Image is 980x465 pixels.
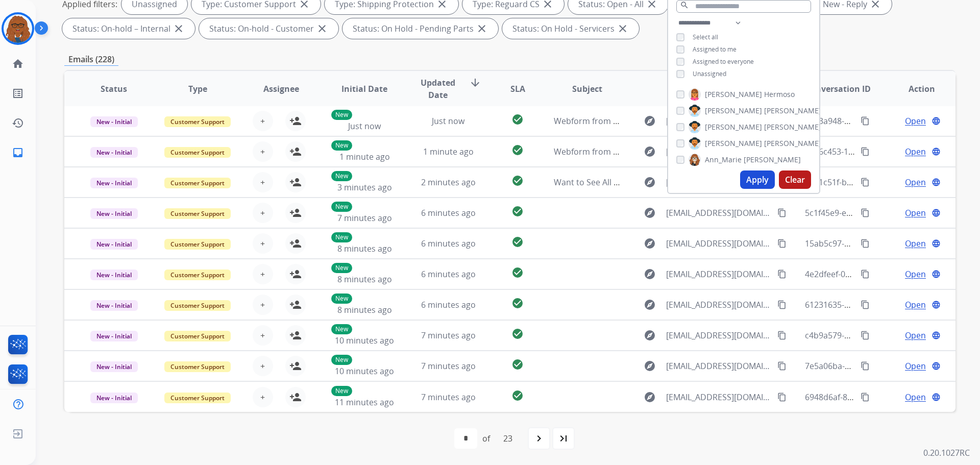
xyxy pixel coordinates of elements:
span: 8 minutes ago [337,243,392,254]
mat-icon: person_add [289,360,302,372]
p: New [331,232,352,242]
mat-icon: explore [644,299,656,311]
span: [EMAIL_ADDRESS][DOMAIN_NAME] [666,299,771,311]
span: [EMAIL_ADDRESS][DOMAIN_NAME] [666,329,771,341]
span: Hermoso [764,89,795,100]
div: Status: On-hold – Internal [62,18,195,39]
mat-icon: person_add [289,237,302,250]
mat-icon: last_page [557,432,570,445]
th: Action [872,71,955,107]
p: New [331,202,352,212]
span: + [260,207,265,219]
button: Apply [740,170,775,189]
mat-icon: close [476,22,488,35]
span: Customer Support [164,331,231,341]
mat-icon: history [12,117,24,129]
mat-icon: content_copy [861,331,870,340]
button: + [253,111,273,131]
span: + [260,299,265,311]
mat-icon: explore [644,115,656,127]
span: [PERSON_NAME] [705,138,762,149]
span: c4b9a579-5acc-4690-a16f-f9385e959edb [805,330,958,341]
p: Emails (228) [64,53,118,66]
span: Open [905,207,926,219]
span: + [260,268,265,280]
span: [PERSON_NAME] [705,122,762,132]
mat-icon: content_copy [861,239,870,248]
span: 15ab5c97-0b9f-4974-8f63-6a670711e975 [805,238,959,249]
mat-icon: content_copy [861,361,870,371]
mat-icon: content_copy [777,208,787,217]
span: [EMAIL_ADDRESS][DOMAIN_NAME] [666,391,771,403]
span: 7 minutes ago [337,212,392,224]
mat-icon: explore [644,360,656,372]
mat-icon: content_copy [777,361,787,371]
span: + [260,176,265,188]
span: [PERSON_NAME] [764,122,821,132]
span: 1 minute ago [339,151,390,162]
span: 8 minutes ago [337,274,392,285]
span: 10 minutes ago [335,335,394,346]
mat-icon: explore [644,145,656,158]
div: 23 [495,428,521,449]
span: New - Initial [90,361,138,372]
span: 4e2dfeef-037a-40ae-bc22-99cd75434c1a [805,268,958,280]
span: [EMAIL_ADDRESS][DOMAIN_NAME] [666,176,771,188]
mat-icon: close [173,22,185,35]
button: + [253,387,273,407]
span: New - Initial [90,331,138,341]
span: [EMAIL_ADDRESS][DOMAIN_NAME] [666,237,771,250]
span: + [260,360,265,372]
button: + [253,325,273,346]
mat-icon: content_copy [777,331,787,340]
span: 61231635-b56b-480b-a67f-3b8ee211f72d [805,299,961,310]
span: 6 minutes ago [421,238,476,249]
span: SLA [510,83,525,95]
span: 6 minutes ago [421,207,476,218]
button: + [253,172,273,192]
span: 8 minutes ago [337,304,392,315]
img: avatar [4,14,32,43]
span: Just now [348,120,381,132]
div: Status: On-hold - Customer [199,18,338,39]
mat-icon: close [316,22,328,35]
span: Customer Support [164,300,231,311]
span: Open [905,268,926,280]
p: New [331,355,352,365]
span: New - Initial [90,178,138,188]
mat-icon: content_copy [861,393,870,402]
span: New - Initial [90,116,138,127]
span: New - Initial [90,147,138,158]
button: + [253,141,273,162]
span: Customer Support [164,208,231,219]
p: New [331,110,352,120]
mat-icon: explore [644,329,656,341]
span: 6948d6af-8b3d-4778-a7b4-8ecf73c3a5da [805,391,960,403]
mat-icon: language [932,239,941,248]
span: [PERSON_NAME] [764,138,821,149]
mat-icon: explore [644,237,656,250]
mat-icon: explore [644,391,656,403]
mat-icon: person_add [289,268,302,280]
span: Open [905,145,926,158]
span: Ann_Marie [705,155,742,165]
span: Assigned to everyone [693,57,754,66]
span: Customer Support [164,393,231,403]
button: + [253,264,273,284]
mat-icon: language [932,116,941,126]
span: New - Initial [90,208,138,219]
span: Open [905,237,926,250]
mat-icon: check_circle [511,113,524,126]
span: [PERSON_NAME] [744,155,801,165]
mat-icon: check_circle [511,236,524,248]
button: + [253,233,273,254]
span: Open [905,176,926,188]
span: + [260,391,265,403]
mat-icon: check_circle [511,297,524,309]
mat-icon: list_alt [12,87,24,100]
span: 7 minutes ago [421,391,476,403]
span: Type [188,83,207,95]
span: Customer Support [164,270,231,280]
mat-icon: person_add [289,115,302,127]
mat-icon: content_copy [861,116,870,126]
